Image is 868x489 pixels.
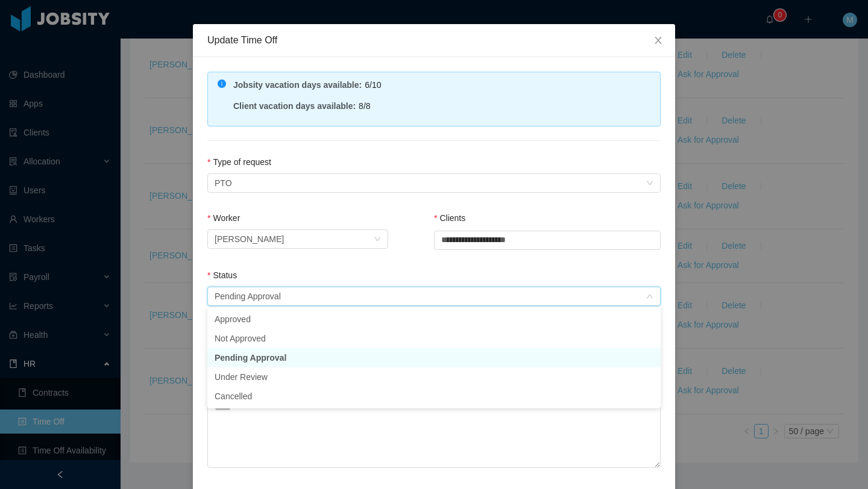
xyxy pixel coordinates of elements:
[359,101,370,111] span: 8/8
[207,399,661,468] textarea: Notes
[207,348,661,367] li: Pending Approval
[207,329,661,348] li: Not Approved
[207,270,237,280] label: Status
[653,36,663,45] i: icon: close
[215,230,284,248] div: Leonardo Martins
[215,287,281,305] div: Pending Approval
[207,213,240,223] label: Worker
[641,24,675,58] button: Close
[215,174,232,192] div: PTO
[207,34,661,47] div: Update Time Off
[233,101,356,111] strong: Client vacation days available :
[365,80,381,90] span: 6/10
[434,213,465,223] label: Clients
[233,80,362,90] strong: Jobsity vacation days available :
[207,157,271,167] label: Type of request
[207,387,661,406] li: Cancelled
[207,367,661,387] li: Under Review
[207,310,661,329] li: Approved
[218,79,226,88] i: icon: info-circle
